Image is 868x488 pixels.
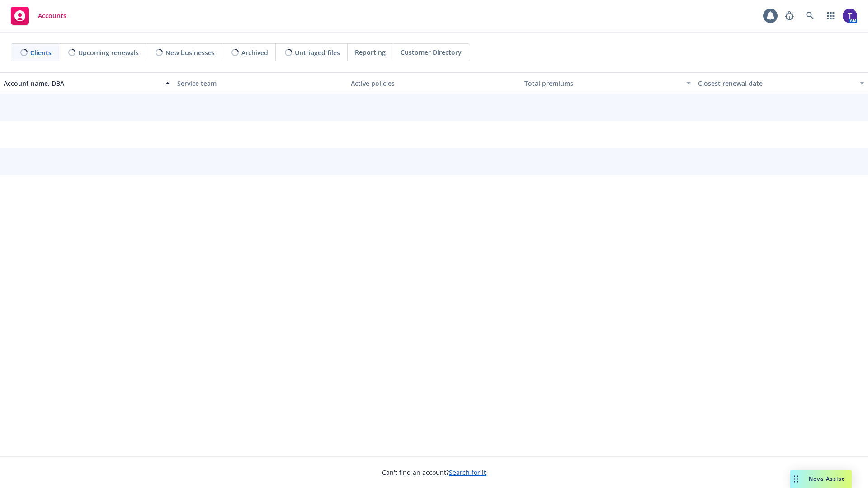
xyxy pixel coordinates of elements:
[809,475,844,483] span: Nova Assist
[801,7,819,25] a: Search
[38,12,66,19] span: Accounts
[30,48,52,57] span: Clients
[355,47,386,57] span: Reporting
[822,7,840,25] a: Switch app
[78,48,139,57] span: Upcoming renewals
[790,470,802,488] div: Drag to move
[843,9,857,23] img: photo
[521,72,694,94] button: Total premiums
[165,48,215,57] span: New businesses
[295,48,340,57] span: Untriaged files
[177,79,344,88] div: Service team
[780,7,798,25] a: Report a Bug
[241,48,268,57] span: Archived
[694,72,868,94] button: Closest renewal date
[449,468,486,477] a: Search for it
[382,468,486,477] span: Can't find an account?
[351,79,517,88] div: Active policies
[790,470,852,488] button: Nova Assist
[7,3,70,28] a: Accounts
[401,47,462,57] span: Customer Directory
[347,72,521,94] button: Active policies
[698,79,854,88] div: Closest renewal date
[174,72,347,94] button: Service team
[524,79,681,88] div: Total premiums
[4,79,160,88] div: Account name, DBA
